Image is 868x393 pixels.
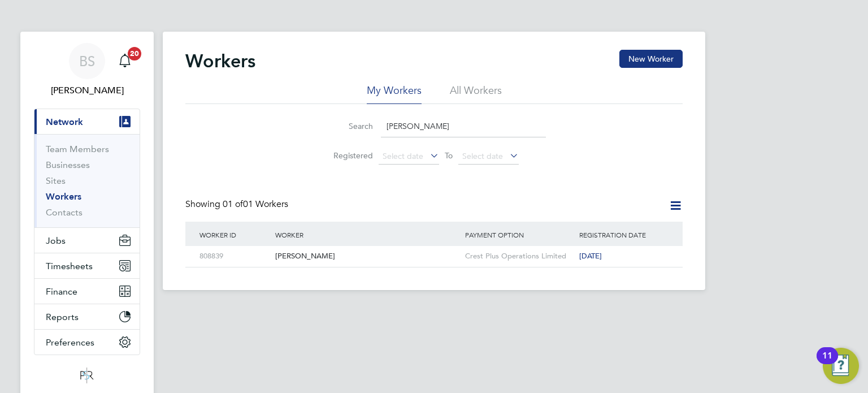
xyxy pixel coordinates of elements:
span: Select date [462,151,503,161]
a: Contacts [46,207,83,218]
div: Crest Plus Operations Limited [462,246,576,267]
button: Jobs [34,228,140,253]
a: Team Members [46,144,109,154]
button: Reports [34,304,140,329]
span: [DATE] [579,251,602,261]
label: Search [322,121,373,131]
div: Registration Date [576,222,671,248]
div: Payment Option [462,222,576,248]
div: 11 [822,356,832,370]
h2: Workers [185,50,255,72]
span: Reports [46,312,79,322]
button: Open Resource Center, 11 new notifications [823,348,859,384]
button: Timesheets [34,253,140,278]
button: Preferences [34,330,140,355]
a: Workers [46,191,81,202]
span: 20 [128,47,141,61]
span: Beth Seddon [34,84,140,97]
a: Sites [46,175,66,186]
a: Businesses [46,159,90,170]
span: BS [79,54,95,68]
li: My Workers [367,84,422,104]
li: All Workers [450,84,502,104]
div: Worker ID [197,222,272,248]
span: Finance [46,286,77,297]
div: Showing [185,198,290,210]
span: 01 Workers [223,198,288,210]
span: Timesheets [46,261,93,271]
span: Jobs [46,235,66,246]
span: To [441,148,456,163]
img: psrsolutions-logo-retina.png [77,366,97,385]
a: 20 [114,43,136,79]
span: Select date [383,151,423,161]
span: Network [46,116,83,127]
label: Registered [322,150,373,161]
button: Network [34,109,140,134]
input: Name, email or phone number [381,115,546,137]
span: Preferences [46,337,94,348]
div: [PERSON_NAME] [272,246,462,267]
div: Worker [272,222,462,248]
a: 808839[PERSON_NAME]Crest Plus Operations Limited[DATE] [197,245,671,255]
span: 01 of [223,198,243,210]
a: Go to home page [34,366,140,385]
button: Finance [34,279,140,304]
div: 808839 [197,246,272,267]
a: BS[PERSON_NAME] [34,43,140,97]
button: New Worker [619,50,683,68]
div: Network [34,134,140,227]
